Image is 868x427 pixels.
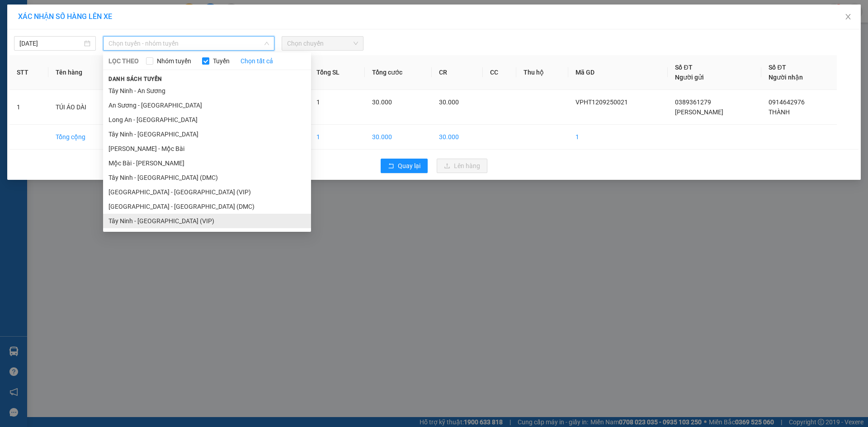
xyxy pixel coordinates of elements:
[576,99,628,106] span: VPHT1209250021
[48,90,116,125] td: TÚI ÁO DÀI
[9,55,48,90] th: STT
[264,41,269,46] span: down
[365,55,431,90] th: Tổng cước
[675,108,723,116] span: [PERSON_NAME]
[844,13,852,20] span: close
[398,161,420,171] span: Quay lại
[769,64,786,71] span: Số ĐT
[103,199,311,214] li: [GEOGRAPHIC_DATA] - [GEOGRAPHIC_DATA] (DMC)
[241,56,273,66] a: Chọn tất cả
[103,98,311,113] li: An Sương - [GEOGRAPHIC_DATA]
[103,170,311,185] li: Tây Ninh - [GEOGRAPHIC_DATA] (DMC)
[103,75,168,83] span: Danh sách tuyến
[103,113,311,127] li: Long An - [GEOGRAPHIC_DATA]
[287,37,358,50] span: Chọn chuyến
[568,125,668,150] td: 1
[439,99,459,106] span: 30.000
[835,5,861,30] button: Close
[103,185,311,199] li: [GEOGRAPHIC_DATA] - [GEOGRAPHIC_DATA] (VIP)
[568,55,668,90] th: Mã GD
[365,125,431,150] td: 30.000
[388,163,394,170] span: rollback
[309,125,365,150] td: 1
[103,214,311,228] li: Tây Ninh - [GEOGRAPHIC_DATA] (VIP)
[769,99,805,106] span: 0914642976
[103,156,311,170] li: Mộc Bài - [PERSON_NAME]
[309,55,365,90] th: Tổng SL
[372,99,392,106] span: 30.000
[9,90,48,125] td: 1
[103,127,311,141] li: Tây Ninh - [GEOGRAPHIC_DATA]
[675,74,704,81] span: Người gửi
[769,108,790,116] span: THÀNH
[675,99,711,106] span: 0389361279
[381,159,428,173] button: rollbackQuay lại
[48,55,116,90] th: Tên hàng
[153,56,195,66] span: Nhóm tuyến
[103,141,311,156] li: [PERSON_NAME] - Mộc Bài
[48,125,116,150] td: Tổng cộng
[769,74,803,81] span: Người nhận
[483,55,516,90] th: CC
[103,84,311,98] li: Tây Ninh - An Sương
[108,56,139,66] span: LỌC THEO
[432,55,483,90] th: CR
[18,12,112,21] span: XÁC NHẬN SỐ HÀNG LÊN XE
[516,55,568,90] th: Thu hộ
[209,56,233,66] span: Tuyến
[108,37,269,50] span: Chọn tuyến - nhóm tuyến
[19,38,82,48] input: 13/09/2025
[316,99,320,106] span: 1
[437,159,487,173] button: uploadLên hàng
[432,125,483,150] td: 30.000
[675,64,692,71] span: Số ĐT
